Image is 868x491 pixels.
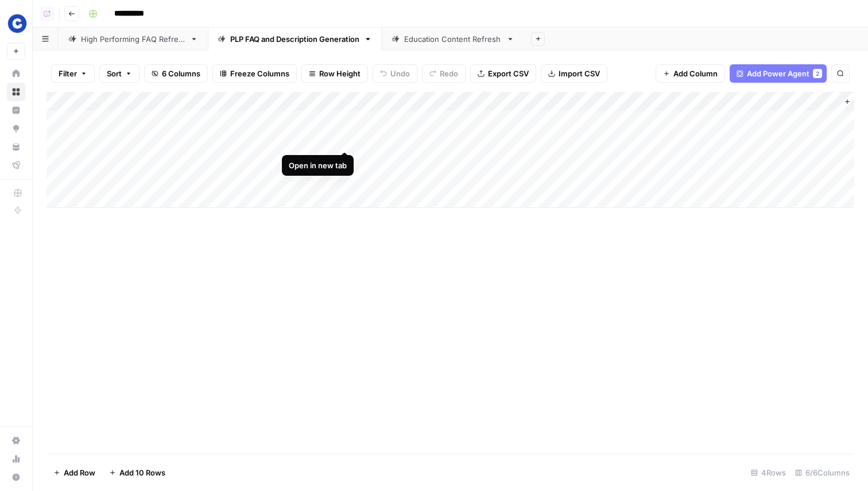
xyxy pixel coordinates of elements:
[373,64,417,83] button: Undo
[119,467,165,478] span: Add 10 Rows
[422,64,466,83] button: Redo
[81,33,185,45] div: High Performing FAQ Refresh
[162,68,200,79] span: 6 Columns
[790,463,854,482] div: 6/6 Columns
[390,68,410,79] span: Undo
[7,83,25,101] a: Browse
[7,431,25,450] a: Settings
[746,463,790,482] div: 4 Rows
[813,69,822,78] div: 2
[301,64,368,83] button: Row Height
[7,119,25,138] a: Opportunities
[7,64,25,83] a: Home
[59,68,77,79] span: Filter
[289,160,347,171] div: Open in new tab
[99,64,139,83] button: Sort
[7,13,28,34] img: Chewy Logo
[208,28,382,51] a: PLP FAQ and Description Generation
[488,68,529,79] span: Export CSV
[230,68,289,79] span: Freeze Columns
[212,64,297,83] button: Freeze Columns
[7,9,25,38] button: Workspace: Chewy
[144,64,208,83] button: 6 Columns
[541,64,607,83] button: Import CSV
[7,156,25,175] a: Flightpath
[470,64,536,83] button: Export CSV
[64,467,95,478] span: Add Row
[747,68,809,79] span: Add Power Agent
[51,64,95,83] button: Filter
[816,69,819,78] span: 2
[7,138,25,156] a: Your Data
[102,463,172,482] button: Add 10 Rows
[7,101,25,119] a: Insights
[559,68,600,79] span: Import CSV
[46,463,102,482] button: Add Row
[656,64,725,83] button: Add Column
[673,68,718,79] span: Add Column
[7,450,25,468] a: Usage
[230,33,359,45] div: PLP FAQ and Description Generation
[440,68,458,79] span: Redo
[7,468,25,486] button: Help + Support
[382,28,524,51] a: Education Content Refresh
[730,64,827,83] button: Add Power Agent2
[59,28,208,51] a: High Performing FAQ Refresh
[107,68,122,79] span: Sort
[404,33,502,45] div: Education Content Refresh
[319,68,361,79] span: Row Height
